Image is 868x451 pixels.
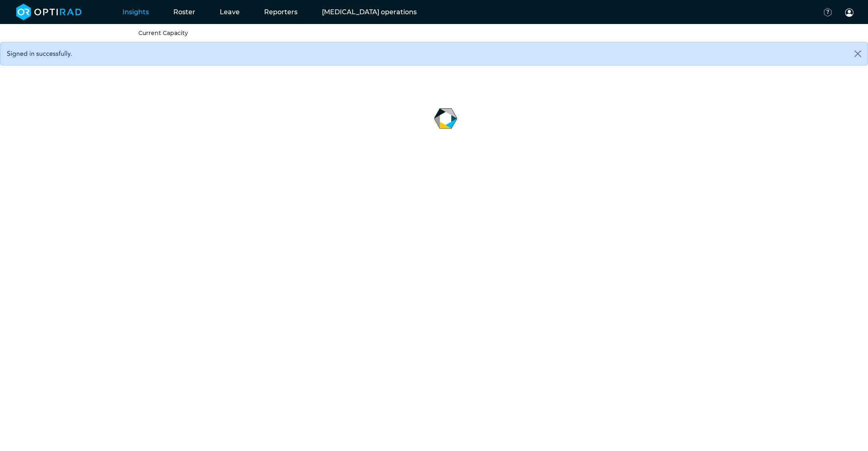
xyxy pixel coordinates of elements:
a: Current Capacity [138,29,188,37]
img: brand-opti-rad-logos-blue-and-white-d2f68631ba2948856bd03f2d395fb146ddc8fb01b4b6e9315ea85fa773367... [16,4,82,20]
button: Close [848,42,868,65]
